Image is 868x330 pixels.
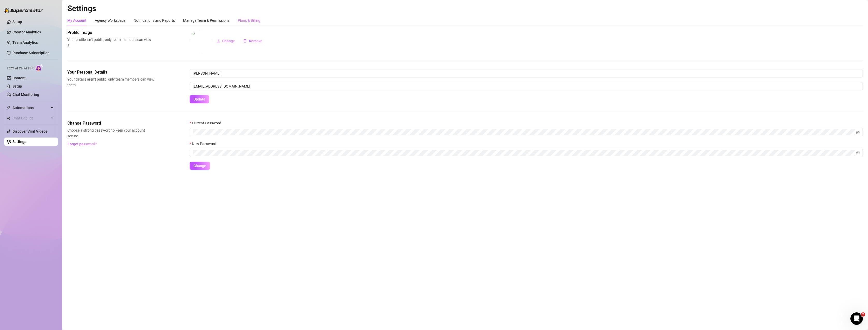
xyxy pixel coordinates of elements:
input: Enter name [190,69,863,77]
a: Discover Viral Videos [12,129,47,133]
span: 2 [861,312,865,317]
input: New Password [193,150,855,156]
span: upload [217,39,220,43]
div: My Account [67,18,87,23]
a: Creator Analytics [12,28,54,36]
span: Izzy AI Chatter [7,66,33,71]
a: Purchase Subscription [12,51,49,55]
button: Change [212,37,239,45]
span: Your profile isn’t public, only team members can view it. [67,37,154,48]
div: Plans & Billing [238,18,260,23]
div: Manage Team & Permissions [183,18,229,23]
span: Change [193,164,206,168]
button: Forgot password? [67,140,97,148]
span: Chat Copilot [12,114,49,122]
span: Remove [249,39,262,43]
span: Profile image [67,30,154,36]
a: Chat Monitoring [12,92,39,97]
a: Content [12,76,26,80]
div: Notifications and Reports [134,18,175,23]
span: eye-invisible [856,151,860,155]
button: Remove [239,37,267,45]
span: Change [222,39,235,43]
label: Current Password [190,120,225,126]
span: Automations [12,104,49,112]
img: Chat Copilot [7,116,10,120]
button: Update [190,95,209,103]
img: profilePics%2FCtfyzPNdzLcSfufNuBeMWQVYq7V2.jpeg [190,30,212,52]
iframe: Intercom live chat [850,312,863,325]
input: Current Password [193,129,855,135]
a: Settings [12,140,26,144]
span: thunderbolt [7,106,11,110]
label: New Password [190,141,220,147]
img: logo-BBDzfeDw.svg [4,8,43,13]
span: eye-invisible [856,130,860,134]
span: Choose a strong password to keep your account secure. [67,127,154,139]
span: Your details aren’t public, only team members can view them. [67,76,154,88]
h2: Settings [67,4,863,13]
a: Setup [12,20,22,24]
div: Agency Workspace [95,18,125,23]
button: Change [190,162,210,170]
span: Change Password [67,120,154,126]
a: Team Analytics [12,40,38,45]
span: Update [193,97,205,101]
span: Your Personal Details [67,69,154,75]
span: delete [243,39,247,43]
a: Setup [12,84,22,88]
span: Forgot password? [68,142,97,146]
img: AI Chatter [35,64,44,71]
input: Enter new email [190,82,863,90]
